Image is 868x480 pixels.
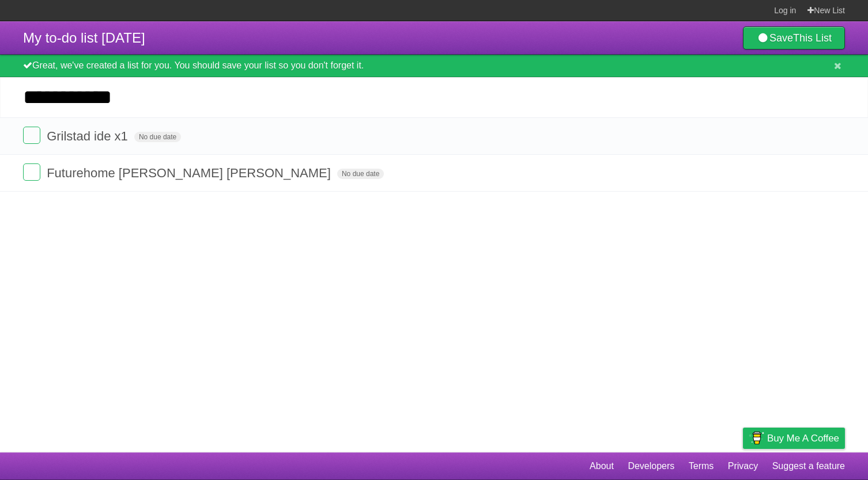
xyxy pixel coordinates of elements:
[134,132,181,142] span: No due date
[23,30,145,45] span: My to-do list [DATE]
[793,32,832,44] b: This List
[749,428,764,448] img: Buy me a coffee
[743,26,845,49] a: SaveThis List
[337,169,384,179] span: No due date
[47,129,131,143] span: Grilstad ide x1
[767,428,839,448] span: Buy me a coffee
[47,166,334,180] span: Futurehome [PERSON_NAME] [PERSON_NAME]
[772,455,845,477] a: Suggest a feature
[743,428,845,449] a: Buy me a coffee
[23,163,40,181] label: Done
[23,127,40,144] label: Done
[628,455,674,477] a: Developers
[689,455,714,477] a: Terms
[728,455,758,477] a: Privacy
[590,455,614,477] a: About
